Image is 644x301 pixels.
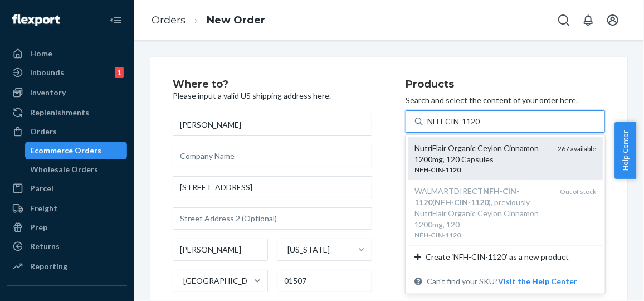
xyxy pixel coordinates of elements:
input: [GEOGRAPHIC_DATA] [182,275,183,287]
div: Returns [30,241,60,252]
a: Orders [7,123,127,140]
em: CIN [502,186,516,196]
a: Home [7,45,127,62]
div: Prep [30,222,47,233]
button: Help Center [614,122,636,179]
button: NutriFlair Organic Ceylon Cinnamon 1200mg, 120 CapsulesNFH-CIN-1120267 availableWALMARTDIRECTNFH-... [498,276,577,287]
div: Replenishments [30,107,89,118]
a: Prep [7,219,127,236]
em: CIN [454,197,468,207]
input: Street Address 2 (Optional) [173,207,372,230]
div: [GEOGRAPHIC_DATA] [183,275,253,287]
span: Create ‘NFH-CIN-1120’ as a new product [426,251,569,263]
input: ZIP Code [277,270,372,292]
a: New Order [207,14,265,26]
div: NutriFlair Organic Ceylon Cinnamon 1200mg, 120 Capsules [414,143,549,165]
em: 1120 [471,197,489,207]
div: Wholesale Orders [31,164,99,175]
em: 1120 [445,231,461,239]
h2: Where to? [173,79,372,90]
button: Close Navigation [105,9,127,31]
em: 1120 [445,166,461,174]
div: Inventory [30,87,66,98]
em: NFH [414,231,428,239]
span: Out of stock [560,187,596,196]
span: 267 available [558,144,596,153]
em: CIN [431,166,443,174]
a: Returns [7,237,127,255]
button: Open Search Box [553,9,575,31]
div: Reporting [30,261,67,272]
em: NFH [435,197,451,207]
input: Company Name [173,145,372,167]
div: WALMARTDIRECT - - ( - - ), previously NutriFlair Organic Ceylon Cinnamon 1200mg, 120 [414,186,551,230]
h2: Products [406,79,605,90]
em: NFH [483,186,500,196]
input: Street Address [173,176,372,198]
a: Wholesale Orders [25,161,128,178]
em: NFH [414,166,428,174]
button: Open account menu [602,9,624,31]
div: - - [414,230,551,240]
a: Inbounds1 [7,64,127,81]
a: Reporting [7,258,127,275]
img: Flexport logo [12,14,60,26]
p: Search and select the content of your order here. [406,95,605,106]
input: First & Last Name [173,114,372,136]
a: Parcel [7,179,127,197]
input: NutriFlair Organic Ceylon Cinnamon 1200mg, 120 CapsulesNFH-CIN-1120267 availableWALMARTDIRECTNFH-... [427,116,482,127]
a: Orders [152,14,186,26]
div: Ecommerce Orders [31,145,102,156]
div: Orders [30,126,57,137]
input: [US_STATE] [286,244,287,255]
div: Freight [30,203,57,214]
div: Home [30,48,52,59]
a: Replenishments [7,104,127,122]
button: Open notifications [577,9,599,31]
input: City [173,239,268,261]
em: 1120 [414,197,432,207]
a: Freight [7,200,127,217]
a: Ecommerce Orders [25,142,128,159]
span: Can't find your SKU? [427,276,577,287]
ol: breadcrumbs [143,4,274,37]
p: Please input a valid US shipping address here. [173,90,372,101]
div: Inbounds [30,67,64,78]
div: [US_STATE] [287,244,330,255]
a: Inventory [7,84,127,101]
div: - - [414,165,549,174]
em: CIN [431,231,443,239]
div: Parcel [30,183,53,194]
div: 1 [115,67,124,78]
